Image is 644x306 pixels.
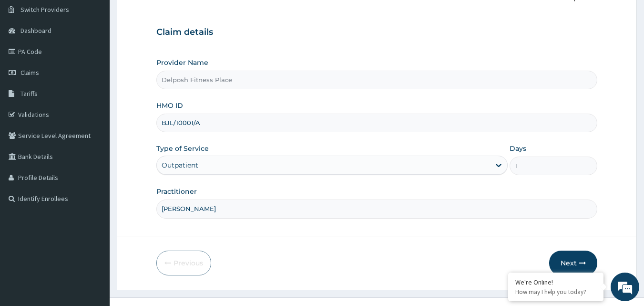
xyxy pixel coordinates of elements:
h3: Claim details [156,27,598,38]
span: Dashboard [20,26,51,35]
span: Claims [20,68,39,77]
textarea: Type your message and hit 'Enter' [5,204,182,238]
div: Chat with us now [50,53,160,66]
label: Type of Service [156,144,209,153]
input: Enter Name [156,200,598,218]
img: d_794563401_company_1708531726252_794563401 [18,48,39,72]
span: Switch Providers [20,5,69,14]
div: We're Online! [515,278,596,286]
label: Provider Name [156,58,208,67]
label: Practitioner [156,187,197,196]
span: Tariffs [20,89,38,98]
label: Days [510,144,526,153]
label: HMO ID [156,101,183,110]
button: Previous [156,251,211,275]
input: Enter HMO ID [156,114,598,132]
span: We're online! [55,92,132,189]
button: Next [549,251,597,275]
div: Minimize live chat window [156,5,179,28]
p: How may I help you today? [515,288,596,296]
